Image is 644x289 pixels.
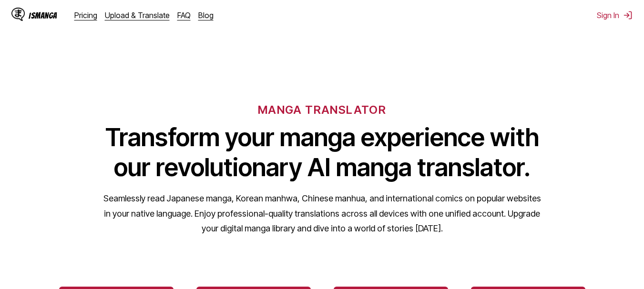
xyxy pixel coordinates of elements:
[623,10,633,20] img: Sign out
[258,103,386,117] h6: MANGA TRANSLATOR
[11,8,25,21] img: IsManga Logo
[29,11,57,20] div: IsManga
[177,10,191,20] a: FAQ
[103,191,542,236] p: Seamlessly read Japanese manga, Korean manhwa, Chinese manhua, and international comics on popula...
[11,8,74,23] a: IsManga LogoIsManga
[597,10,633,20] button: Sign In
[198,10,214,20] a: Blog
[74,10,97,20] a: Pricing
[103,122,542,182] h1: Transform your manga experience with our revolutionary AI manga translator.
[105,10,170,20] a: Upload & Translate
